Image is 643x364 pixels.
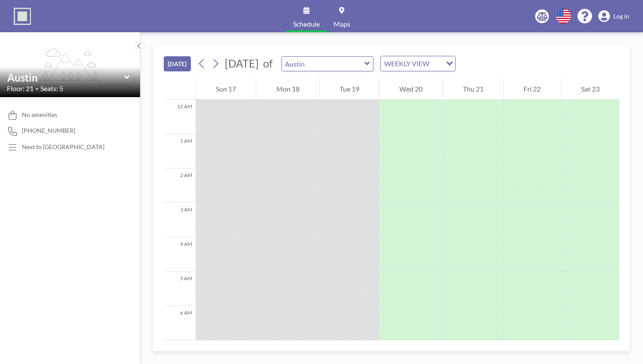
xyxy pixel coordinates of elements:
span: Maps [334,21,350,28]
span: WEEKLY VIEW [383,58,431,69]
div: Mon 18 [256,78,319,100]
span: Seats: 5 [40,84,63,93]
span: of [263,57,273,70]
a: Log in [598,10,629,22]
div: 5 AM [164,272,196,306]
span: • [36,86,38,92]
div: Wed 20 [380,78,442,100]
span: [PHONE_NUMBER] [22,127,75,135]
input: Austin [282,57,364,71]
div: 6 AM [164,306,196,340]
input: Austin [7,71,124,84]
div: Thu 21 [443,78,503,100]
div: Search for option [381,56,455,71]
div: Tue 19 [320,78,379,100]
div: 1 AM [164,134,196,168]
div: 2 AM [164,168,196,203]
div: 3 AM [164,203,196,237]
div: Next to [GEOGRAPHIC_DATA] [22,143,104,151]
span: Floor: 21 [7,84,34,93]
div: Fri 22 [504,78,560,100]
input: Search for option [432,58,441,69]
div: Sun 17 [196,78,256,100]
span: No amenities [22,111,57,119]
span: Schedule [293,21,320,28]
span: [DATE] [225,57,259,70]
div: 12 AM [164,100,196,134]
img: organization-logo [14,8,31,25]
div: 4 AM [164,237,196,272]
span: Log in [613,12,629,20]
button: [DATE] [164,56,191,71]
div: Sat 23 [561,78,619,100]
